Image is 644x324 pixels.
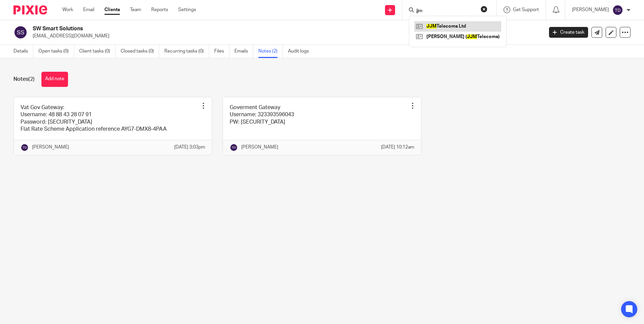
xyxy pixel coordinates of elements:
a: Closed tasks (0) [121,45,159,58]
p: [PERSON_NAME] [241,144,278,151]
a: Email [83,6,94,13]
img: Pixie [13,5,47,14]
a: Recurring tasks (0) [164,45,209,58]
span: (2) [28,76,35,82]
img: svg%3E [612,5,623,15]
a: Client tasks (0) [79,45,116,58]
img: svg%3E [230,143,238,152]
h2: SW Smart Solutions [33,25,438,32]
a: Notes (2) [258,45,283,58]
a: Work [62,6,73,13]
a: Settings [178,6,196,13]
a: Emails [234,45,253,58]
input: Search [416,8,476,14]
p: [EMAIL_ADDRESS][DOMAIN_NAME] [33,33,539,39]
span: Get Support [513,7,539,12]
img: svg%3E [13,25,28,39]
a: Details [13,45,33,58]
a: Create task [549,27,588,38]
button: Add note [41,72,68,87]
a: Files [214,45,229,58]
a: Clients [104,6,120,13]
h1: Notes [13,76,35,83]
a: Team [130,6,141,13]
p: [DATE] 10:12am [381,144,414,151]
a: Reports [151,6,168,13]
button: Clear [481,6,487,12]
p: [DATE] 3:03pm [174,144,205,151]
img: svg%3E [21,143,29,152]
p: [PERSON_NAME] [32,144,69,151]
p: [PERSON_NAME] [572,6,609,13]
a: Open tasks (0) [38,45,74,58]
a: Audit logs [288,45,314,58]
